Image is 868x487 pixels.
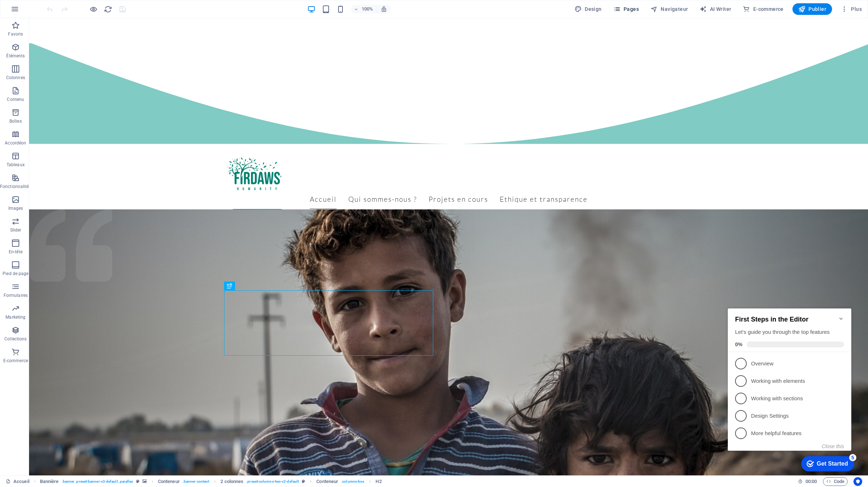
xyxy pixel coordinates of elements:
h2: First Steps in the Editor [10,18,119,25]
h6: 100% [362,5,373,13]
p: Contenu [7,97,24,102]
span: AI Writer [699,5,731,13]
button: Publier [792,3,832,15]
p: Slider [10,227,21,233]
nav: breadcrumb [40,477,382,486]
span: Cliquez pour sélectionner. Double-cliquez pour modifier. [376,477,381,486]
p: Favoris [8,31,23,37]
i: Cet élément est une présélection personnalisable. [302,479,305,483]
li: Design Settings [3,109,126,127]
span: E-commerce [743,5,783,13]
div: Design (Ctrl+Alt+Y) [572,3,605,15]
p: Overview [26,62,113,70]
div: Let's guide you through the top features [10,30,119,38]
button: 100% [351,5,377,13]
button: Cliquez ici pour quitter le mode Aperçu et poursuivre l'édition. [89,5,98,13]
li: Working with sections [3,92,126,109]
span: : [811,479,812,484]
div: Get Started [92,163,123,169]
h6: Durée de la session [798,477,817,486]
p: Formulaires [4,292,28,298]
p: Tableaux [7,162,25,168]
button: AI Writer [697,3,734,15]
i: Actualiser la page [104,5,112,13]
button: reload [104,5,112,13]
button: Code [823,477,848,486]
p: More helpful features [26,132,113,139]
button: Usercentrics [853,477,862,486]
button: Pages [611,3,642,15]
p: Boîtes [9,118,22,124]
span: 00 00 [806,477,817,486]
span: . banner-content [183,477,209,486]
i: Lors du redimensionnement, ajuster automatiquement le niveau de zoom en fonction de l'appareil sé... [381,6,387,12]
p: Collections [4,336,27,342]
span: . columns-box [341,477,364,486]
span: Cliquez pour sélectionner. Double-cliquez pour modifier. [158,477,180,486]
p: Colonnes [6,75,25,81]
div: Get Started 5 items remaining, 0% complete [76,158,129,173]
li: More helpful features [3,127,126,144]
div: 5 [124,156,131,163]
div: Minimize checklist [113,18,119,24]
i: Cet élément est une présélection personnalisable. [136,479,139,483]
span: Publier [798,5,826,13]
button: Close this [97,146,119,151]
p: Working with sections [26,97,113,105]
button: Navigateur [648,3,691,15]
p: Pied de page [3,271,28,277]
p: E-commerce [3,358,28,364]
li: Working with elements [3,74,126,92]
span: . preset-columns-two-v2-default [246,477,299,486]
p: Accordéon [5,140,26,146]
button: Plus [838,3,865,15]
a: Cliquez pour annuler la sélection. Double-cliquez pour ouvrir Pages. [6,477,29,486]
button: Design [572,3,605,15]
p: En-tête [9,249,23,255]
p: Éléments [6,53,25,59]
span: Plus [841,5,862,13]
span: Design [575,5,602,13]
span: Pages [613,5,639,13]
span: Navigateur [650,5,688,13]
span: Code [826,477,844,486]
button: E-commerce [740,3,786,15]
span: . banner .preset-banner-v3-default .parallax [62,477,133,486]
p: Design Settings [26,114,113,122]
i: Cet élément contient un arrière-plan. [142,479,147,483]
span: Cliquez pour sélectionner. Double-cliquez pour modifier. [316,477,338,486]
span: Cliquez pour sélectionner. Double-cliquez pour modifier. [40,477,59,486]
p: Images [8,205,23,211]
p: Working with elements [26,79,113,87]
p: Marketing [5,314,25,320]
li: Overview [3,57,126,74]
span: 0% [10,44,22,49]
span: Cliquez pour sélectionner. Double-cliquez pour modifier. [220,477,243,486]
